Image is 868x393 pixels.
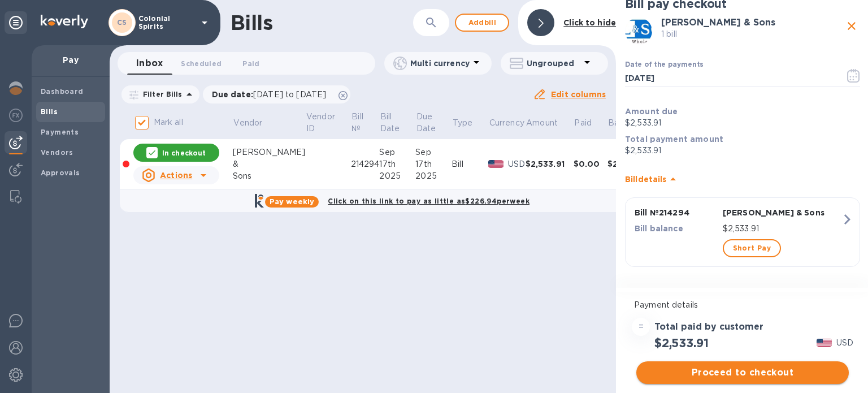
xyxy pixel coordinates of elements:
[632,318,650,336] div: =
[625,197,860,267] button: Bill №214294[PERSON_NAME] & SonsBill balance$2,533.91Short Pay
[625,161,860,197] div: Billdetails
[203,85,351,103] div: Due date:[DATE] to [DATE]
[380,111,415,135] span: Bill Date
[415,158,452,170] div: 17th
[41,128,79,136] b: Payments
[270,197,314,206] b: Pay weekly
[455,14,509,32] button: Addbill
[453,117,473,129] p: Type
[233,146,306,158] div: [PERSON_NAME]
[306,111,335,135] p: Vendor ID
[253,90,326,99] span: [DATE] to [DATE]
[625,62,703,68] label: Date of the payments
[117,18,127,27] b: CS
[138,15,195,31] p: Colonial Spirits
[634,299,851,311] p: Payment details
[41,87,84,96] b: Dashboard
[181,58,222,70] span: Scheduled
[817,339,832,347] img: USD
[527,58,580,69] p: Ungrouped
[608,117,654,129] span: Balance
[154,116,183,128] p: Mark all
[41,107,58,116] b: Bills
[608,117,640,129] p: Balance
[836,337,853,349] p: USD
[415,170,452,182] div: 2025
[242,58,259,70] span: Paid
[661,17,775,28] b: [PERSON_NAME] & Sons
[306,111,350,135] span: Vendor ID
[636,361,849,384] button: Proceed to checkout
[41,15,88,28] img: Logo
[160,171,192,180] u: Actions
[233,117,277,129] span: Vendor
[453,117,488,129] span: Type
[574,158,607,170] div: $0.00
[625,145,860,157] p: $2,533.91
[41,169,80,177] b: Approvals
[654,336,708,350] h2: $2,533.91
[526,117,558,129] p: Amount
[233,170,306,182] div: Sons
[489,117,524,129] p: Currency
[635,207,718,218] p: Bill № 214294
[416,111,451,135] span: Due Date
[635,223,718,234] p: Bill balance
[452,158,488,170] div: Bill
[645,366,840,379] span: Proceed to checkout
[379,158,415,170] div: 17th
[843,18,860,34] button: close
[607,158,656,170] div: $2,533.91
[723,207,841,218] p: [PERSON_NAME] & Sons
[212,89,332,100] p: Due date :
[625,175,666,184] b: Bill details
[416,111,436,135] p: Due Date
[563,18,616,27] b: Click to hide
[661,28,843,40] p: 1 bill
[526,158,574,170] div: $2,533.91
[488,160,504,168] img: USD
[162,148,206,158] p: In checkout
[551,90,606,99] u: Edit columns
[380,111,400,135] p: Bill Date
[625,135,723,144] b: Total payment amount
[351,111,378,135] span: Bill №
[41,54,101,66] p: Pay
[410,58,470,69] p: Multi currency
[723,239,781,257] button: Short Pay
[654,322,763,332] h3: Total paid by customer
[625,117,860,129] p: $2,533.91
[625,107,678,116] b: Amount due
[233,158,306,170] div: &
[41,148,73,157] b: Vendors
[231,11,272,34] h1: Bills
[233,117,262,129] p: Vendor
[379,170,415,182] div: 2025
[328,197,530,205] b: Click on this link to pay as little as $226.94 per week
[574,117,606,129] span: Paid
[136,55,163,71] span: Inbox
[379,146,415,158] div: Sep
[723,223,841,235] p: $2,533.91
[574,117,592,129] p: Paid
[138,89,183,99] p: Filter Bills
[351,111,363,135] p: Bill №
[465,16,499,29] span: Add bill
[733,241,771,255] span: Short Pay
[351,158,380,170] div: 214294
[508,158,526,170] p: USD
[5,11,27,34] div: Unpin categories
[415,146,452,158] div: Sep
[526,117,572,129] span: Amount
[9,109,23,122] img: Foreign exchange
